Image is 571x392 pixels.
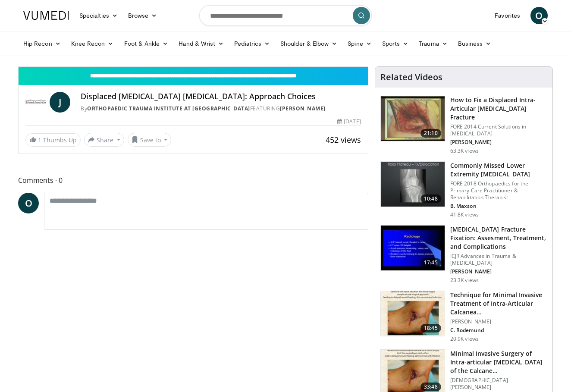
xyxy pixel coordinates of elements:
h3: [MEDICAL_DATA] Fracture Fixation: Assesment, Treatment, and Complications [450,225,547,251]
h3: Minimal Invasive Surgery of Intra-articular [MEDICAL_DATA] of the Calcane… [450,349,547,375]
img: 4aa379b6-386c-4fb5-93ee-de5617843a87.150x105_q85_crop-smart_upscale.jpg [381,162,445,207]
h4: Displaced [MEDICAL_DATA] [MEDICAL_DATA]: Approach Choices [81,92,361,101]
span: 21:10 [420,129,441,138]
a: Sports [377,35,414,52]
button: Save to [128,133,172,147]
a: 17:45 [MEDICAL_DATA] Fracture Fixation: Assesment, Treatment, and Complications ICJR Advances in ... [380,225,547,284]
input: Search topics, interventions [199,5,372,26]
p: [PERSON_NAME] [450,139,547,146]
a: 10:48 Commonly Missed Lower Extremity [MEDICAL_DATA] FORE 2018 Orthopaedics for the Primary Care ... [380,161,547,218]
a: Hip Recon [18,35,66,52]
a: Spine [342,35,376,52]
img: VuMedi Logo [23,11,69,20]
a: Browse [123,7,163,24]
p: C. Rodemund [450,327,547,334]
h4: Related Videos [380,72,442,82]
img: Orthopaedic Trauma Institute at UCSF [25,92,46,113]
p: 63.3K views [450,147,479,154]
a: Shoulder & Elbow [275,35,342,52]
span: 17:45 [420,258,441,267]
div: By FEATURING [81,105,361,113]
span: 10:48 [420,194,441,203]
span: 18:45 [420,324,441,332]
p: B. Maxson [450,203,547,210]
a: Knee Recon [66,35,119,52]
a: Orthopaedic Trauma Institute at [GEOGRAPHIC_DATA] [87,105,250,112]
a: Trauma [414,35,453,52]
h3: How to Fix a Displaced Intra-Articular [MEDICAL_DATA] Fracture [450,96,547,122]
span: Comments 0 [18,175,368,186]
p: [PERSON_NAME] [450,268,547,275]
p: FORE 2014 Current Solutions in [MEDICAL_DATA] [450,123,547,137]
a: J [50,92,70,113]
span: 452 views [326,135,361,145]
p: 23.3K views [450,277,479,284]
a: Foot & Ankle [119,35,174,52]
p: 20.9K views [450,336,479,342]
p: FORE 2018 Orthopaedics for the Primary Care Practitioner & Rehabilitation Therapist [450,180,547,201]
span: 1 [38,136,41,144]
a: 18:45 Technique for Minimal Invasive Treatment of Intra-Articular Calcanea… [PERSON_NAME] C. Rode... [380,291,547,342]
h3: Commonly Missed Lower Extremity [MEDICAL_DATA] [450,161,547,179]
p: [DEMOGRAPHIC_DATA][PERSON_NAME] [450,377,547,391]
button: Share [84,133,124,147]
a: [PERSON_NAME] [280,105,326,112]
a: O [530,7,548,24]
span: 33:48 [420,383,441,391]
a: Specialties [74,7,123,24]
p: ICJR Advances in Trauma & [MEDICAL_DATA] [450,253,547,267]
h3: Technique for Minimal Invasive Treatment of Intra-Articular Calcanea… [450,291,547,317]
div: [DATE] [337,118,361,125]
a: Hand & Wrist [173,35,229,52]
img: 55ff4537-6d30-4030-bbbb-bab469c05b17.150x105_q85_crop-smart_upscale.jpg [381,96,445,141]
a: Pediatrics [229,35,275,52]
img: 297020_0000_1.png.150x105_q85_crop-smart_upscale.jpg [381,226,445,270]
a: 21:10 How to Fix a Displaced Intra-Articular [MEDICAL_DATA] Fracture FORE 2014 Current Solutions ... [380,96,547,154]
a: Business [453,35,497,52]
a: 1 Thumbs Up [25,133,81,147]
p: [PERSON_NAME] [450,318,547,325]
a: Favorites [489,7,525,24]
p: 41.8K views [450,211,479,218]
a: O [18,193,39,213]
img: dedc188c-4393-4618-b2e6-7381f7e2f7ad.150x105_q85_crop-smart_upscale.jpg [381,291,445,336]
